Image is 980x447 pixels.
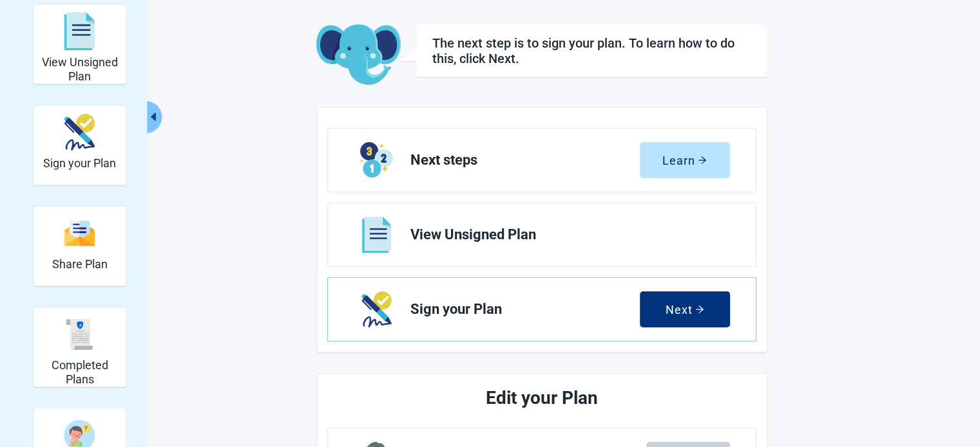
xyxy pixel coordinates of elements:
[146,101,162,133] button: Collapse menu
[64,319,95,350] img: svg%3e
[432,35,751,66] h1: The next step is to sign your plan. To learn how to do this, click Next.
[33,307,126,387] div: Completed Plans
[33,105,126,185] div: Sign your Plan
[316,24,401,86] img: Koda Elephant
[64,12,95,51] img: svg%3e
[640,291,730,327] button: Nextarrow-right
[52,257,108,271] h2: Share Plan
[376,384,708,412] h2: Edit your Plan
[33,4,126,84] div: View Unsigned Plan
[698,156,707,165] span: arrow-right
[666,303,704,316] div: Next
[328,278,756,341] a: Next Sign your Plan section
[148,111,160,123] span: caret-left
[33,206,126,286] div: Share Plan
[64,114,95,151] img: make_plan_official-CpYJDfBD.svg
[695,305,704,314] span: arrow-right
[410,302,640,317] span: Sign your Plan
[328,203,756,266] a: View View Unsigned Plan section
[39,358,120,386] h2: Completed Plans
[43,156,116,170] h2: Sign your Plan
[640,142,730,178] button: Learnarrow-right
[39,55,120,83] h2: View Unsigned Plan
[410,227,720,242] span: View Unsigned Plan
[328,129,756,192] a: Learn Next steps section
[64,219,95,247] img: svg%3e
[662,154,707,167] div: Learn
[410,152,640,168] span: Next steps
